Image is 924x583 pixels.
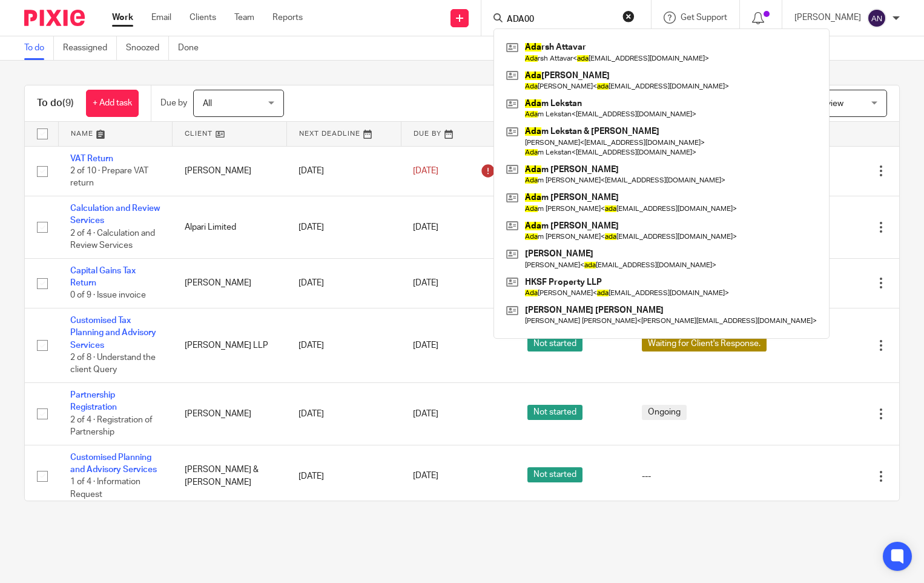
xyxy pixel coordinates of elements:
[70,167,148,188] span: 2 of 10 · Prepare VAT return
[867,8,886,28] img: svg%3E
[70,204,160,225] a: Calculation and Review Services
[173,146,287,196] td: [PERSON_NAME]
[642,470,773,482] div: ---
[70,353,156,375] span: 2 of 8 · Understand the client Query
[24,36,54,60] a: To do
[70,229,155,250] span: 2 of 4 · Calculation and Review Services
[234,12,254,24] a: Team
[63,36,117,60] a: Reassigned
[413,279,438,287] span: [DATE]
[126,36,169,60] a: Snoozed
[527,467,582,482] span: Not started
[413,472,438,481] span: [DATE]
[413,410,438,418] span: [DATE]
[178,36,208,60] a: Done
[286,146,401,196] td: [DATE]
[173,383,287,445] td: [PERSON_NAME]
[160,97,187,109] p: Due by
[413,223,438,232] span: [DATE]
[151,12,171,24] a: Email
[642,405,687,420] span: Ongoing
[413,167,438,175] span: [DATE]
[286,308,401,382] td: [DATE]
[506,15,615,25] input: Search
[70,416,153,437] span: 2 of 4 · Registration of Partnership
[173,196,287,258] td: Alpari Limited
[286,383,401,445] td: [DATE]
[272,12,303,24] a: Reports
[527,336,582,351] span: Not started
[37,97,74,110] h1: To do
[70,453,157,474] a: Customised Planning and Advisory Services
[62,98,74,108] span: (9)
[622,10,635,22] button: Clear
[112,12,133,24] a: Work
[794,12,861,24] p: [PERSON_NAME]
[173,445,287,507] td: [PERSON_NAME] & [PERSON_NAME]
[70,316,156,350] a: Customised Tax Planning and Advisory Services
[24,10,85,26] img: Pixie
[70,267,136,287] a: Capital Gains Tax Return
[286,258,401,308] td: [DATE]
[286,196,401,258] td: [DATE]
[527,405,582,420] span: Not started
[86,90,139,117] a: + Add task
[70,291,146,300] span: 0 of 9 · Issue invoice
[413,341,438,350] span: [DATE]
[70,478,140,499] span: 1 of 4 · Information Request
[70,391,117,411] a: Partnership Registration
[286,445,401,507] td: [DATE]
[203,99,212,108] span: All
[173,258,287,308] td: [PERSON_NAME]
[173,308,287,382] td: [PERSON_NAME] LLP
[642,336,767,351] span: Waiting for Client's Response.
[190,12,216,24] a: Clients
[681,13,727,22] span: Get Support
[70,155,113,163] a: VAT Return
